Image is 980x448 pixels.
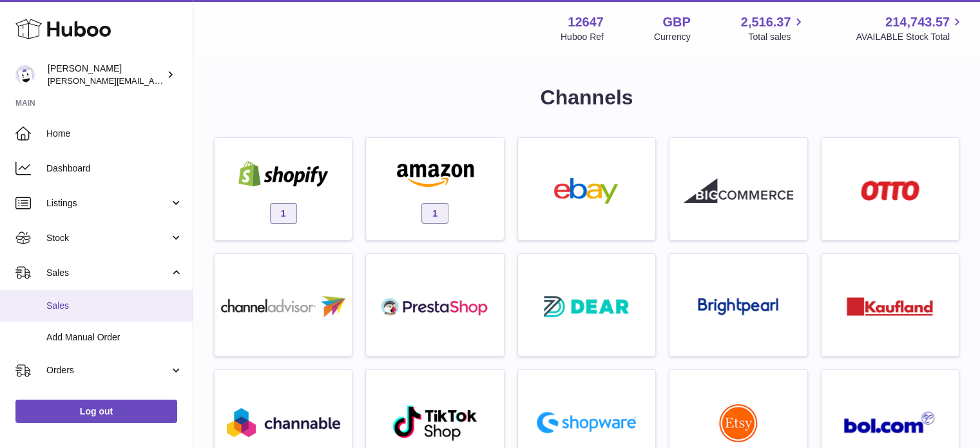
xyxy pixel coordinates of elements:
strong: 12647 [568,14,604,31]
a: roseta-bigcommerce [676,144,800,233]
img: amazon [380,161,490,187]
img: roseta-otto [861,180,919,200]
a: roseta-otto [828,144,952,233]
img: ebay [532,178,641,204]
span: Add Manual Order [46,331,183,344]
img: roseta-etsy [719,404,758,442]
span: Stock [46,232,169,244]
img: roseta-bigcommerce [684,178,793,204]
img: roseta-tiktokshop [392,404,479,442]
div: [PERSON_NAME] [48,63,164,87]
img: peter@pinter.co.uk [15,65,35,84]
a: roseta-brightpearl [676,260,800,349]
img: roseta-shopware [532,407,641,438]
a: roseta-kaufland [828,260,952,349]
img: roseta-kaufland [847,297,933,316]
span: Home [46,128,183,140]
a: roseta-channel-advisor [221,260,345,349]
span: Orders [46,364,169,376]
a: roseta-prestashop [372,260,497,349]
strong: GBP [662,14,690,31]
span: [PERSON_NAME][EMAIL_ADDRESS][PERSON_NAME][DOMAIN_NAME] [48,75,327,86]
img: roseta-channable [227,408,340,437]
span: 2,516.37 [741,14,791,31]
span: Listings [46,197,169,209]
img: roseta-bol [844,411,936,434]
div: Currency [654,31,691,43]
img: roseta-prestashop [380,294,490,320]
img: shopify [229,161,338,187]
span: 214,743.57 [885,14,950,31]
img: roseta-brightpearl [698,298,778,316]
h1: Channels [214,84,959,112]
a: 2,516.37 Total sales [741,14,806,43]
a: ebay [524,144,649,233]
img: roseta-dear [540,292,633,321]
span: Dashboard [46,162,183,175]
div: Huboo Ref [561,31,604,43]
span: Sales [46,267,169,279]
a: shopify 1 [221,144,345,233]
span: 1 [421,203,448,224]
span: Sales [46,300,183,312]
img: roseta-channel-advisor [221,296,345,317]
a: Log out [15,400,177,423]
a: roseta-dear [524,260,649,349]
a: amazon 1 [372,144,497,233]
span: 1 [270,203,297,224]
a: 214,743.57 AVAILABLE Stock Total [856,14,965,43]
span: AVAILABLE Stock Total [856,31,965,43]
span: Total sales [748,31,805,43]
